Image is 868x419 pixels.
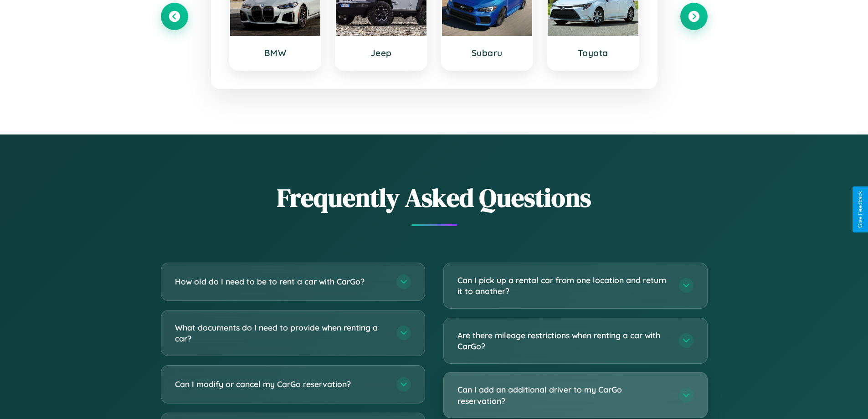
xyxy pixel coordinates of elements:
h3: Can I add an additional driver to my CarGo reservation? [457,384,670,406]
h3: Toyota [557,47,629,58]
h3: What documents do I need to provide when renting a car? [175,322,387,344]
h3: Jeep [345,47,417,58]
h3: Are there mileage restrictions when renting a car with CarGo? [457,330,670,352]
h3: BMW [239,47,312,58]
h3: Can I pick up a rental car from one location and return it to another? [457,274,670,297]
h3: Can I modify or cancel my CarGo reservation? [175,378,387,390]
h3: Subaru [451,47,524,58]
h3: How old do I need to be to rent a car with CarGo? [175,276,387,287]
h2: Frequently Asked Questions [161,180,708,215]
div: Give Feedback [857,191,863,228]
